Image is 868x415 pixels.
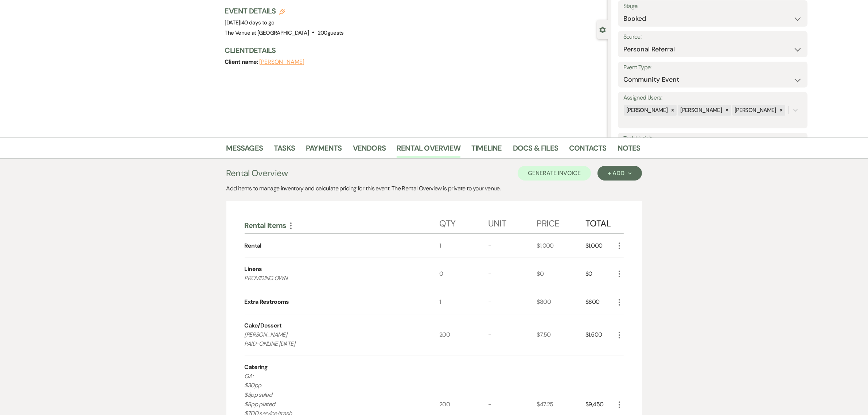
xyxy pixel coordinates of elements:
[623,93,802,103] label: Assigned Users:
[245,330,420,349] p: [PERSON_NAME] PAID-ONLINE [DATE]
[225,29,309,36] span: The Venue at [GEOGRAPHIC_DATA]
[245,221,440,230] div: Rental Items
[353,142,386,158] a: Vendors
[226,167,288,180] h3: Rental Overview
[259,59,304,65] button: [PERSON_NAME]
[599,26,606,33] button: Close lead details
[569,142,607,158] a: Contacts
[318,29,344,36] span: 200 guests
[439,258,488,290] div: 0
[513,142,558,158] a: Docs & Files
[624,105,669,116] div: [PERSON_NAME]
[397,142,460,158] a: Rental Overview
[537,234,586,257] div: $1,000
[226,142,263,158] a: Messages
[488,211,537,233] div: Unit
[537,258,586,290] div: $0
[245,298,289,306] div: Extra Restrooms
[585,211,615,233] div: Total
[623,1,802,12] label: Stage:
[241,19,275,26] span: 40 days to go
[240,19,275,26] span: |
[623,32,802,42] label: Source:
[585,234,615,257] div: $1,000
[274,142,295,158] a: Tasks
[585,258,615,290] div: $0
[439,234,488,257] div: 1
[518,166,591,181] button: Generate Invoice
[245,265,262,274] div: Linens
[488,314,537,356] div: -
[306,142,342,158] a: Payments
[537,211,586,233] div: Price
[598,166,642,181] button: + Add
[245,321,282,330] div: Cake/Dessert
[439,290,488,314] div: 1
[225,58,260,66] span: Client name:
[471,142,502,158] a: Timeline
[585,314,615,356] div: $1,500
[537,290,586,314] div: $800
[623,133,802,144] label: Task List(s):
[608,170,631,176] div: + Add
[439,314,488,356] div: 200
[245,363,268,372] div: Catering
[488,258,537,290] div: -
[225,19,275,26] span: [DATE]
[439,211,488,233] div: Qty
[225,6,344,16] h3: Event Details
[488,290,537,314] div: -
[585,290,615,314] div: $800
[623,62,802,73] label: Event Type:
[732,105,777,116] div: [PERSON_NAME]
[678,105,723,116] div: [PERSON_NAME]
[245,274,420,283] p: PROVIDING OWN
[225,45,600,55] h3: Client Details
[618,142,641,158] a: Notes
[488,234,537,257] div: -
[226,184,642,193] div: Add items to manage inventory and calculate pricing for this event. The Rental Overview is privat...
[537,314,586,356] div: $7.50
[245,241,261,250] div: Rental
